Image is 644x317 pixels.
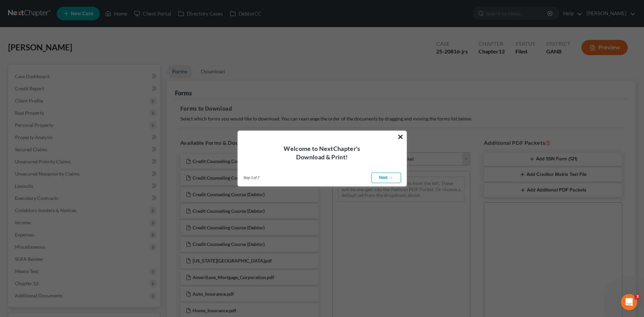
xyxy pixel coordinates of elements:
[246,144,398,161] h4: Welcome to NextChapter's Download & Print!
[635,294,640,299] span: 3
[243,175,259,180] span: Step 1 of 7
[621,294,637,310] iframe: Intercom live chat
[397,131,404,142] button: ×
[371,173,401,183] a: Next →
